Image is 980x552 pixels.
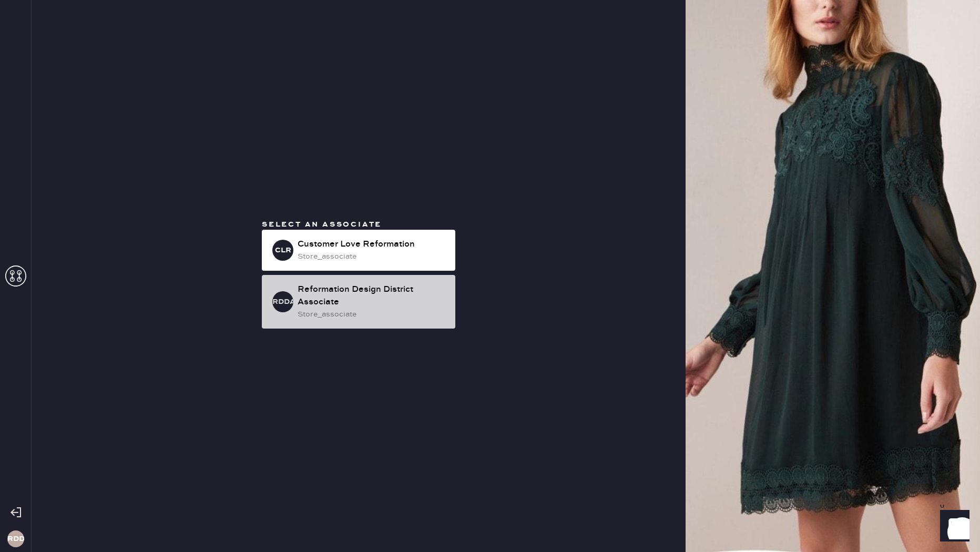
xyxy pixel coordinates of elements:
h3: RDDA [272,298,293,305]
h3: RDDM [7,535,24,543]
div: Reformation Design District Associate [298,283,447,309]
span: Select an associate [262,220,382,229]
div: store_associate [298,251,447,262]
iframe: Front Chat [930,505,975,550]
div: Customer Love Reformation [298,238,447,251]
h3: CLR [275,247,291,254]
div: store_associate [298,309,447,320]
